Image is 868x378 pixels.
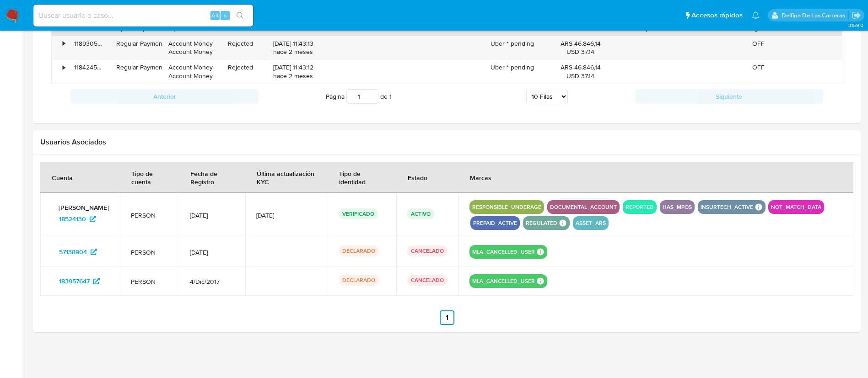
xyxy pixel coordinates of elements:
span: Accesos rápidos [691,11,743,20]
span: 3.159.0 [848,21,863,29]
span: s [224,11,226,20]
span: Alt [211,11,219,20]
p: delfina.delascarreras@mercadolibre.com [782,11,848,20]
a: Notificaciones [752,11,760,19]
h2: Usuarios Asociados [40,138,853,147]
a: Salir [852,11,861,20]
button: search-icon [231,9,249,22]
input: Buscar usuario o caso... [33,10,253,21]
